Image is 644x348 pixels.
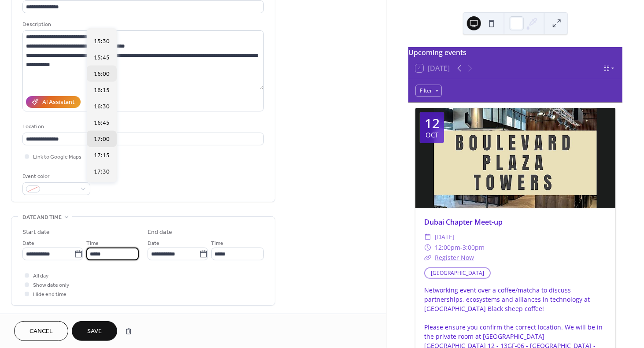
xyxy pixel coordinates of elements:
[22,122,262,131] div: Location
[42,98,74,107] div: AI Assistant
[425,117,440,130] div: 12
[72,321,117,341] button: Save
[424,252,431,263] div: ​
[94,53,110,62] span: 15:45
[94,167,110,176] span: 17:30
[426,132,438,138] div: Oct
[22,213,62,222] span: Date and time
[22,228,50,237] div: Start date
[94,118,110,127] span: 16:45
[94,134,110,144] span: 17:00
[94,151,110,160] span: 17:15
[22,172,89,181] div: Event color
[14,321,68,341] button: Cancel
[424,232,431,242] div: ​
[94,102,110,111] span: 16:30
[30,327,53,337] span: Cancel
[408,47,622,58] div: Upcoming events
[424,217,503,227] a: Dubai Chapter Meet-up
[33,281,69,290] span: Show date only
[94,85,110,95] span: 16:15
[86,239,99,248] span: Time
[87,327,102,337] span: Save
[460,242,463,253] span: -
[33,272,48,281] span: All day
[435,253,474,262] a: Register Now
[435,242,460,253] span: 12:00pm
[22,239,34,248] span: Date
[22,20,262,29] div: Description
[94,37,110,46] span: 15:30
[148,239,159,248] span: Date
[148,228,172,237] div: End date
[33,290,67,300] span: Hide end time
[435,232,455,242] span: [DATE]
[94,69,110,78] span: 16:00
[424,242,431,253] div: ​
[211,239,224,248] span: Time
[33,153,81,162] span: Link to Google Maps
[463,242,485,253] span: 3:00pm
[26,96,81,108] button: AI Assistant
